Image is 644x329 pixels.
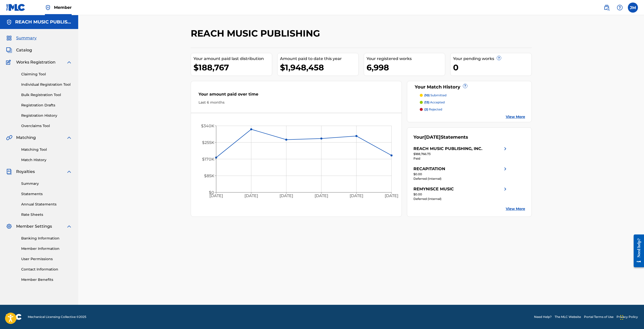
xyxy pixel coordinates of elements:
a: (2) rejected [420,107,525,112]
div: $188,767 [193,62,272,73]
a: User Permissions [21,256,72,262]
a: Portal Terms of Use [584,315,613,319]
div: Paid [413,156,508,161]
div: Last 6 months [199,100,394,105]
img: Summary [6,35,12,41]
div: Deferred (Internal) [413,197,508,201]
div: Drag [620,310,623,325]
iframe: Chat Widget [619,305,644,329]
span: (13) [424,100,429,104]
a: Banking Information [21,236,72,241]
div: User Menu [628,3,638,13]
img: help [617,5,623,11]
div: $0.00 [413,172,508,176]
tspan: $170K [202,157,214,162]
span: (2) [424,107,428,111]
a: Annual Statements [21,202,72,207]
h5: REACH MUSIC PUBLISHING [15,19,72,25]
div: $1,948,458 [280,62,358,73]
p: rejected [424,107,442,112]
div: $188,766.73 [413,152,508,156]
tspan: [DATE] [350,194,363,198]
a: Match History [21,157,72,163]
img: logo [6,314,22,320]
a: Member Information [21,246,72,251]
img: expand [66,223,72,229]
img: MLC Logo [6,4,25,11]
img: search [604,5,610,11]
img: Matching [6,135,12,141]
a: Statements [21,191,72,197]
a: View More [506,206,525,212]
a: Contact Information [21,267,72,272]
span: Member Settings [16,223,52,229]
span: Summary [16,35,37,41]
img: Royalties [6,169,12,175]
a: (10) submitted [420,93,525,98]
span: Works Registration [16,59,55,65]
tspan: [DATE] [209,194,223,198]
img: right chevron icon [502,166,508,172]
img: Catalog [6,47,12,53]
span: Member [54,5,72,10]
span: Matching [16,135,36,141]
a: Claiming Tool [21,72,72,77]
a: Public Search [602,3,612,13]
tspan: $0 [209,190,214,195]
a: REACH MUSIC PUBLISHING, INC.right chevron icon$188,766.73Paid [413,146,508,161]
span: (10) [424,93,430,97]
tspan: $85K [204,173,214,178]
a: Privacy Policy [617,315,638,319]
div: Your pending works [453,56,531,62]
div: Your registered works [367,56,445,62]
p: accepted [424,100,445,105]
tspan: [DATE] [244,194,258,198]
iframe: Resource Center [630,231,644,271]
a: Bulk Registration Tool [21,92,72,98]
a: REMYNISCE MUSICright chevron icon$0.00Deferred (Internal) [413,186,508,201]
a: SummarySummary [6,35,37,41]
a: The MLC Website [555,315,581,319]
a: Registration Drafts [21,103,72,108]
img: right chevron icon [502,146,508,152]
div: Your Match History [413,84,525,91]
a: Need Help? [534,315,552,319]
div: Your amount paid over time [199,91,394,100]
div: Your amount paid last distribution [193,56,272,62]
tspan: [DATE] [385,194,398,198]
span: Royalties [16,169,35,175]
a: Summary [21,181,72,186]
img: expand [66,135,72,141]
div: 0 [453,62,531,73]
img: Accounts [6,19,12,25]
div: Help [615,3,625,13]
a: Matching Tool [21,147,72,152]
a: Overclaims Tool [21,123,72,129]
span: Catalog [16,47,32,53]
div: $0.00 [413,192,508,197]
div: REACH MUSIC PUBLISHING, INC. [413,146,482,152]
a: Registration History [21,113,72,118]
a: View More [506,114,525,119]
tspan: [DATE] [279,194,293,198]
img: expand [66,169,72,175]
tspan: $255K [202,140,214,145]
a: Rate Sheets [21,212,72,217]
img: expand [66,59,72,65]
a: Individual Registration Tool [21,82,72,87]
a: RECAPITATIONright chevron icon$0.00Deferred (Internal) [413,166,508,181]
span: Mechanical Licensing Collective © 2025 [28,315,86,319]
div: Amount paid to date this year [280,56,358,62]
a: Member Benefits [21,277,72,282]
span: [DATE] [424,134,441,140]
img: Works Registration [6,59,13,65]
div: Your Statements [413,134,468,141]
p: submitted [424,93,446,98]
img: Top Rightsholder [45,5,51,11]
h2: REACH MUSIC PUBLISHING [191,28,323,39]
div: RECAPITATION [413,166,445,172]
div: 6,998 [367,62,445,73]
